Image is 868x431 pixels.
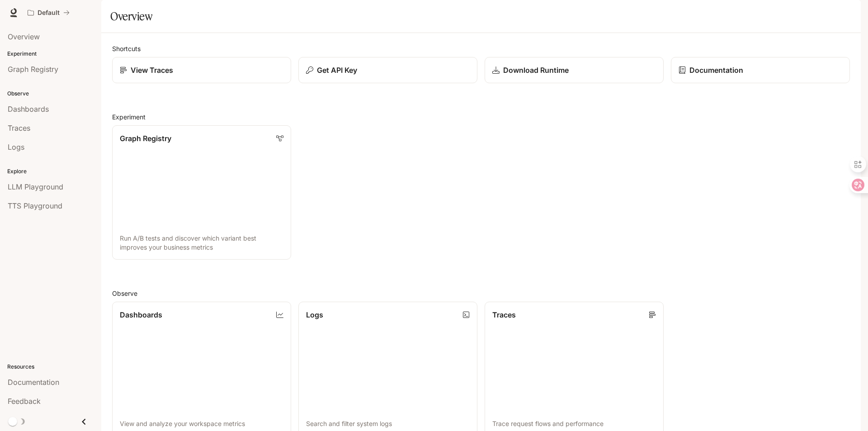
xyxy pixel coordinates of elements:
[112,44,850,53] h2: Shortcuts
[298,57,477,83] button: Get API Key
[24,4,74,22] button: All workspaces
[131,65,173,76] p: View Traces
[671,57,850,83] a: Documentation
[485,57,664,83] a: Download Runtime
[112,125,291,260] a: Graph RegistryRun A/B tests and discover which variant best improves your business metrics
[492,419,656,428] p: Trace request flows and performance
[306,309,323,320] p: Logs
[112,289,850,298] h2: Observe
[492,309,516,320] p: Traces
[38,9,60,17] p: Default
[120,309,162,320] p: Dashboards
[689,65,743,76] p: Documentation
[112,57,291,83] a: View Traces
[120,419,283,428] p: View and analyze your workspace metrics
[110,7,152,25] h1: Overview
[503,65,569,76] p: Download Runtime
[120,133,171,144] p: Graph Registry
[317,65,357,76] p: Get API Key
[120,234,283,252] p: Run A/B tests and discover which variant best improves your business metrics
[112,112,850,122] h2: Experiment
[306,419,470,428] p: Search and filter system logs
